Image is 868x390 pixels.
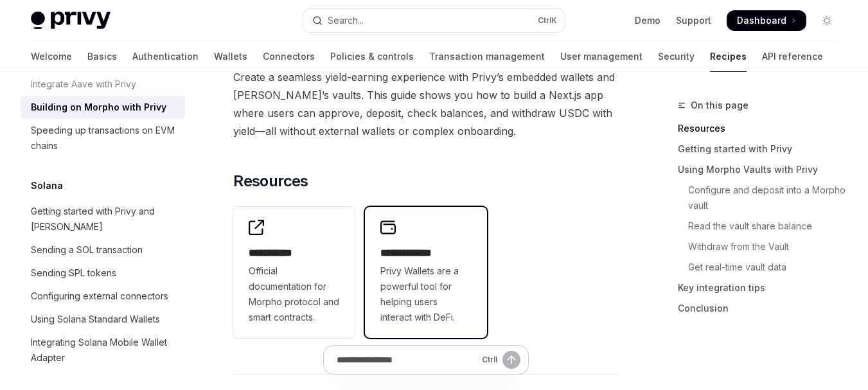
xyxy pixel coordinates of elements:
a: API reference [762,41,823,72]
div: Sending a SOL transaction [31,242,143,258]
a: Get real-time vault data [678,257,847,278]
div: Configuring external connectors [31,288,168,304]
a: Wallets [214,41,247,72]
div: Getting started with Privy and [PERSON_NAME] [31,204,177,235]
a: Sending SPL tokens [21,261,185,285]
a: User management [560,41,642,72]
a: Demo [635,14,660,27]
a: Withdraw from the Vault [678,236,847,257]
a: Dashboard [727,10,806,31]
span: Official documentation for Morpho protocol and smart contracts. [249,263,339,325]
div: Speeding up transactions on EVM chains [31,123,177,154]
a: Conclusion [678,298,847,319]
a: Read the vault share balance [678,216,847,236]
img: light logo [31,12,111,30]
div: Integrating Solana Mobile Wallet Adapter [31,335,177,366]
span: On this page [691,98,748,113]
a: Authentication [132,41,199,72]
button: Send message [502,351,520,369]
a: **** **** *Official documentation for Morpho protocol and smart contracts. [233,207,355,338]
a: Integrating Solana Mobile Wallet Adapter [21,331,185,369]
a: Using Morpho Vaults with Privy [678,159,847,180]
a: Configuring external connectors [21,285,185,308]
span: Resources [233,171,308,191]
div: Sending SPL tokens [31,265,116,281]
span: Create a seamless yield-earning experience with Privy’s embedded wallets and [PERSON_NAME]’s vaul... [233,68,619,140]
span: Ctrl K [538,15,557,26]
a: Speeding up transactions on EVM chains [21,119,185,157]
a: Resources [678,118,847,139]
a: Building on Morpho with Privy [21,96,185,119]
a: Connectors [263,41,315,72]
a: Security [658,41,695,72]
a: Getting started with Privy and [PERSON_NAME] [21,200,185,238]
a: Welcome [31,41,72,72]
button: Toggle dark mode [817,10,837,31]
h5: Solana [31,178,63,193]
a: **** **** ***Privy Wallets are a powerful tool for helping users interact with DeFi. [365,207,486,338]
span: Dashboard [737,14,786,27]
div: Using Solana Standard Wallets [31,312,160,327]
a: Getting started with Privy [678,139,847,159]
input: Ask a question... [337,346,477,374]
div: Building on Morpho with Privy [31,100,166,115]
a: Using Solana Standard Wallets [21,308,185,331]
span: Privy Wallets are a powerful tool for helping users interact with DeFi. [380,263,471,325]
a: Basics [87,41,117,72]
a: Policies & controls [330,41,414,72]
a: Sending a SOL transaction [21,238,185,261]
a: Recipes [710,41,747,72]
a: Support [676,14,711,27]
a: Configure and deposit into a Morpho vault [678,180,847,216]
div: Search... [328,13,364,28]
a: Transaction management [429,41,545,72]
a: Key integration tips [678,278,847,298]
button: Open search [303,9,565,32]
